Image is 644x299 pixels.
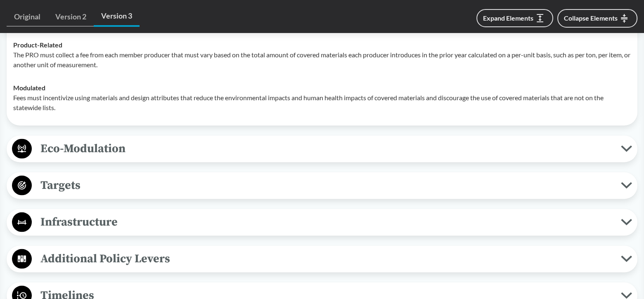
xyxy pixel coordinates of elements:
[13,41,62,49] strong: Product-Related
[9,249,635,270] button: Additional Policy Levers
[7,7,48,26] a: Original
[9,212,635,233] button: Infrastructure
[13,50,631,70] p: The PRO must collect a fee from each member producer that must vary based on the total amount of ...
[557,9,637,28] button: Collapse Elements
[32,176,621,195] span: Targets
[48,7,94,26] a: Version 2
[9,175,635,196] button: Targets
[476,9,553,27] button: Expand Elements
[94,7,140,27] a: Version 3
[9,139,635,160] button: Eco-Modulation
[13,84,45,92] strong: Modulated
[32,250,621,268] span: Additional Policy Levers
[32,213,621,231] span: Infrastructure
[32,139,621,158] span: Eco-Modulation
[13,93,631,113] p: Fees must incentivize using materials and design attributes that reduce the environmental impacts...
